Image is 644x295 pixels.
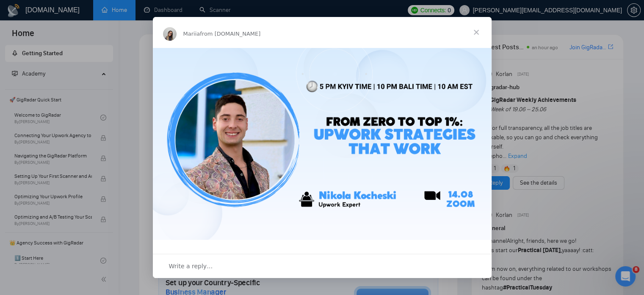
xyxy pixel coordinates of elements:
span: from [DOMAIN_NAME] [200,31,260,37]
img: Profile image for Mariia [163,27,177,41]
span: Mariia [183,31,200,37]
span: Write a reply… [169,261,213,272]
span: Close [461,17,492,48]
div: Open conversation and reply [153,254,492,278]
